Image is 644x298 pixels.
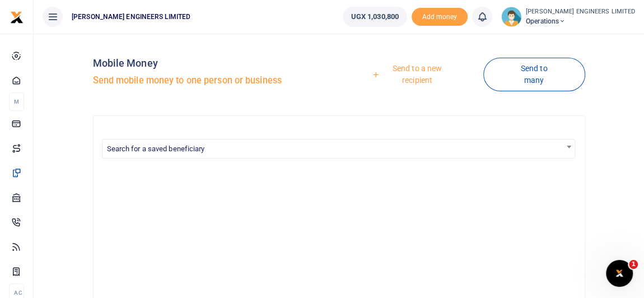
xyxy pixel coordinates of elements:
[10,11,24,24] img: logo-small
[9,92,24,111] li: M
[10,12,24,21] a: logo-small logo-large logo-large
[501,7,521,27] img: profile-user
[526,7,635,17] small: [PERSON_NAME] ENGINEERS LIMITED
[343,7,407,27] a: UGX 1,030,800
[629,260,638,269] span: 1
[102,139,575,159] span: Search for a saved beneficiary
[606,260,633,287] iframe: Intercom live chat
[102,139,575,157] span: Search for a saved beneficiary
[412,12,468,20] a: Add money
[93,57,335,69] h4: Mobile Money
[501,7,635,27] a: profile-user [PERSON_NAME] ENGINEERS LIMITED Operations
[526,16,635,26] span: Operations
[67,12,195,22] span: [PERSON_NAME] ENGINEERS LIMITED
[483,58,585,91] a: Send to many
[93,75,335,86] h5: Send mobile money to one person or business
[351,11,399,22] span: UGX 1,030,800
[338,7,412,27] li: Wallet ballance
[412,8,468,26] span: Add money
[412,8,468,26] li: Toup your wallet
[107,145,205,153] span: Search for a saved beneficiary
[343,58,483,90] a: Send to a new recipient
